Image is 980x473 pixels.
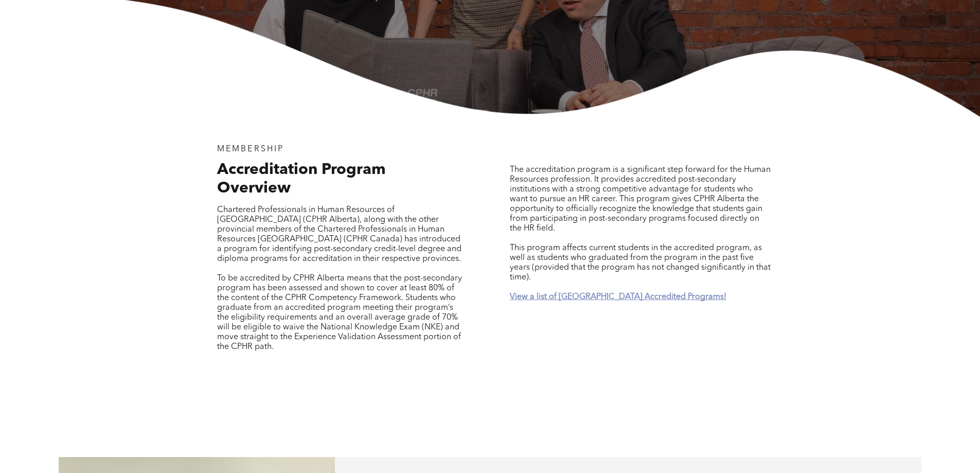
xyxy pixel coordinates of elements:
span: Accreditation Program Overview [217,162,386,196]
span: The accreditation program is a significant step forward for the Human Resources profession. It pr... [510,166,771,233]
span: This program affects current students in the accredited program, as well as students who graduate... [510,244,771,282]
span: MEMBERSHIP [217,145,284,153]
a: View a list of [GEOGRAPHIC_DATA] Accredited Programs! [510,293,726,301]
span: To be accredited by CPHR Alberta means that the post-secondary program has been assessed and show... [217,274,462,351]
span: Chartered Professionals in Human Resources of [GEOGRAPHIC_DATA] (CPHR Alberta), along with the ot... [217,206,461,263]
